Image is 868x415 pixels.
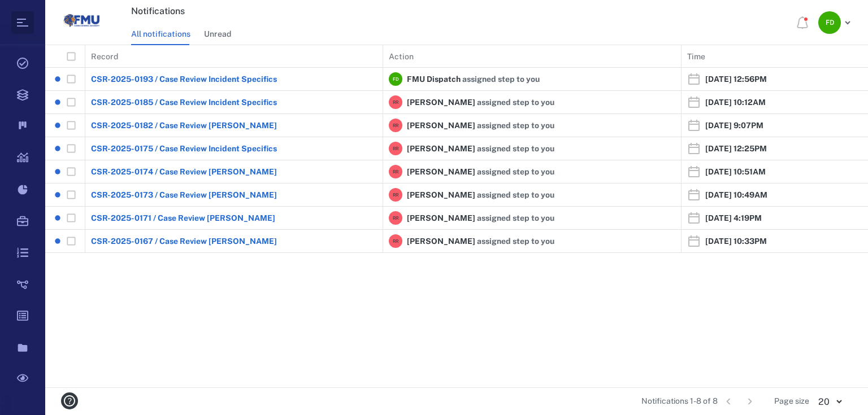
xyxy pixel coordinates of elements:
div: F D [389,72,402,86]
p: assigned step to you [461,75,540,83]
div: F D [818,11,841,34]
span: FMU Dispatch [407,75,461,83]
button: All notifications [131,24,190,45]
p: [DATE] 4:19PM [705,214,762,222]
p: assigned step to you [475,145,554,152]
a: CSR-2025-0173 / Case Review [PERSON_NAME] [91,191,277,199]
button: FD [818,11,854,34]
button: Unread [204,24,231,45]
div: R R [389,234,402,248]
p: assigned step to you [475,121,554,129]
img: Florida Memorial University logo [63,3,99,39]
span: [PERSON_NAME] [407,214,475,222]
p: assigned step to you [475,214,554,222]
p: [DATE] 12:25PM [705,145,767,152]
p: assigned step to you [475,191,554,199]
a: CSR-2025-0174 / Case Review [PERSON_NAME] [91,168,277,176]
a: CSR-2025-0171 / Case Review [PERSON_NAME] [91,214,275,222]
p: assigned step to you [475,98,554,106]
div: Record [85,41,384,72]
p: [DATE] 10:12AM [705,98,766,106]
span: Help [25,8,49,18]
a: CSR-2025-0182 / Case Review [PERSON_NAME] [91,121,277,129]
a: CSR-2025-0193 / Case Review Incident Specifics [91,75,277,83]
p: assigned step to you [475,237,554,245]
div: R R [389,188,402,202]
a: CSR-2025-0167 / Case Review [PERSON_NAME] [91,237,277,245]
h3: Notifications [131,5,648,18]
div: R R [389,142,402,155]
span: [PERSON_NAME] [407,191,475,199]
span: [PERSON_NAME] [407,145,475,152]
span: [PERSON_NAME] [407,98,475,106]
p: [DATE] 10:33PM [705,237,767,245]
span: Page size [774,396,809,407]
div: Time [687,41,705,72]
p: assigned step to you [475,168,554,176]
div: Action [389,41,414,72]
p: [DATE] 10:51AM [705,168,766,176]
a: CSR-2025-0185 / Case Review Incident Specifics [91,98,277,106]
div: R R [389,119,402,132]
nav: pagination navigation [718,392,761,410]
span: Notifications 1-8 of 8 [641,396,718,407]
span: [PERSON_NAME] [407,237,475,245]
p: [DATE] 10:49AM [705,191,767,199]
a: CSR-2025-0175 / Case Review Incident Specifics [91,145,277,152]
div: Record [91,41,118,72]
a: Go home [63,3,99,43]
span: [PERSON_NAME] [407,121,475,129]
div: R R [389,211,402,225]
button: help [57,388,83,414]
p: [DATE] 12:56PM [705,75,767,83]
div: R R [389,165,402,178]
p: [DATE] 9:07PM [705,121,763,129]
span: [PERSON_NAME] [407,168,475,176]
div: 20 [809,395,850,408]
div: R R [389,95,402,109]
div: Action [383,41,682,72]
